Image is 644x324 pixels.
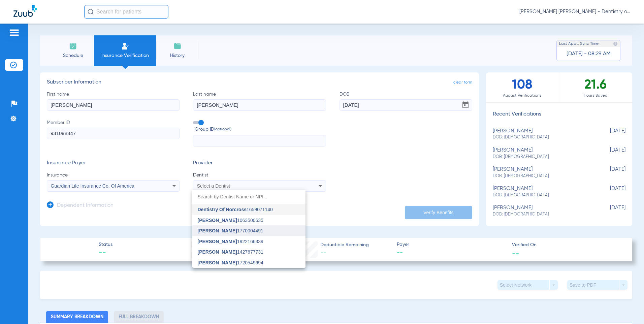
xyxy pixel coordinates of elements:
[198,218,263,223] span: 1063500635
[198,207,247,212] span: Dentistry Of Norcross
[198,218,237,223] span: [PERSON_NAME]
[610,292,644,324] iframe: Chat Widget
[198,260,237,265] span: [PERSON_NAME]
[198,207,273,212] span: 1659071140
[198,250,263,254] span: 1427677731
[198,249,237,255] span: [PERSON_NAME]
[198,228,237,233] span: [PERSON_NAME]
[198,239,263,244] span: 1922166339
[198,228,263,233] span: 1770004491
[198,260,263,265] span: 1720549694
[198,239,237,244] span: [PERSON_NAME]
[192,190,305,204] input: dropdown search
